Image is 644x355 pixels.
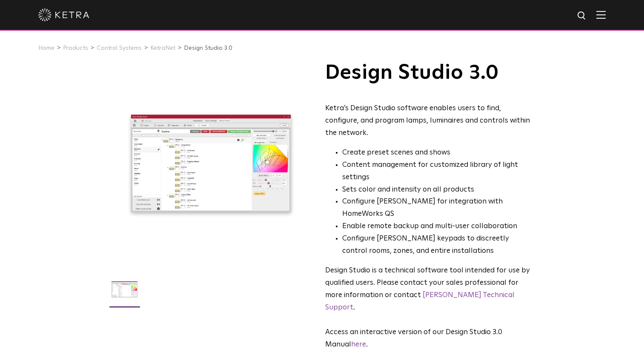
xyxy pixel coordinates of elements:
li: Content management for customized library of light settings [342,159,532,184]
li: Enable remote backup and multi-user collaboration [342,220,532,233]
a: Control Systems [97,45,142,51]
h1: Design Studio 3.0 [325,62,532,83]
img: DS-2.0 [108,273,141,312]
a: Design Studio 3.0 [184,45,232,51]
a: [PERSON_NAME] Technical Support [325,292,515,311]
img: search icon [577,11,587,21]
li: Configure [PERSON_NAME] keypads to discreetly control rooms, zones, and entire installations [342,233,532,258]
a: here [351,341,366,348]
a: Products [63,45,88,51]
div: Ketra’s Design Studio software enables users to find, configure, and program lamps, luminaires an... [325,103,532,140]
li: Sets color and intensity on all products [342,184,532,196]
img: ketra-logo-2019-white [38,9,89,21]
p: Design Studio is a technical software tool intended for use by qualified users. Please contact yo... [325,265,532,314]
li: Configure [PERSON_NAME] for integration with HomeWorks QS [342,196,532,220]
img: Hamburger%20Nav.svg [596,11,606,19]
a: KetraNet [150,45,175,51]
p: Access an interactive version of our Design Studio 3.0 Manual . [325,326,532,351]
li: Create preset scenes and shows [342,147,532,159]
a: Home [38,45,54,51]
